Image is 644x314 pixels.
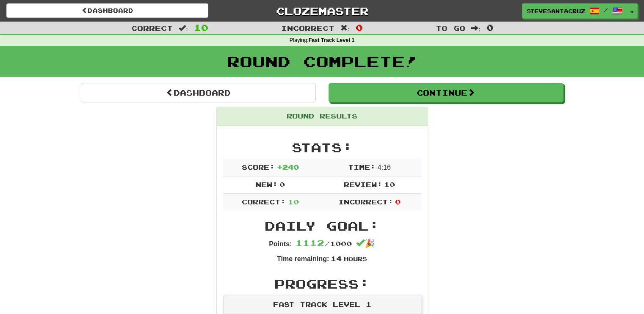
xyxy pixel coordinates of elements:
[242,163,275,171] span: Score:
[331,254,342,262] span: 14
[3,53,641,70] h1: Round Complete!
[223,219,421,233] h2: Daily Goal:
[223,140,421,154] h2: Stats:
[296,238,324,248] span: 1112
[279,180,285,188] span: 0
[344,255,367,262] small: Hours
[221,3,423,18] a: Clozemaster
[277,163,299,171] span: + 240
[277,255,329,262] strong: Time remaining:
[217,107,428,126] div: Round Results
[384,180,395,188] span: 10
[223,277,421,291] h2: Progress:
[81,83,316,102] a: Dashboard
[269,240,292,248] strong: Points:
[436,24,465,32] span: To go
[6,3,208,18] a: Dashboard
[522,3,627,19] a: SteveSantaCruz /
[356,239,375,248] span: 🎉
[288,198,299,206] span: 10
[194,22,208,33] span: 10
[604,7,608,13] span: /
[281,24,334,32] span: Incorrect
[329,83,564,102] button: Continue
[242,198,286,206] span: Correct:
[256,180,278,188] span: New:
[338,198,393,206] span: Incorrect:
[471,25,481,32] span: :
[348,163,376,171] span: Time:
[179,25,188,32] span: :
[486,22,494,33] span: 0
[224,295,421,314] div: Fast Track Level 1
[378,164,391,171] span: 4 : 16
[296,240,352,248] span: / 1000
[340,25,350,32] span: :
[395,198,401,206] span: 0
[131,24,173,32] span: Correct
[309,37,355,43] strong: Fast Track Level 1
[527,7,585,15] span: SteveSantaCruz
[356,22,363,33] span: 0
[344,180,382,188] span: Review:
